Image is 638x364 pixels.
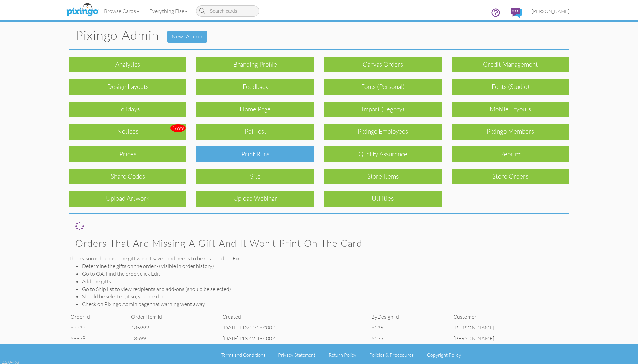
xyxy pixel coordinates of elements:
img: pixingo logo [65,2,100,18]
div: 1699 [170,124,186,132]
span: [PERSON_NAME] [532,8,569,14]
td: 69938 [69,333,129,344]
a: Everything Else [144,3,193,19]
input: Search cards [196,5,259,17]
div: Upload Webinar [196,191,314,206]
td: Created [221,311,370,322]
td: [DATE]T13:42:49.000Z [221,333,370,344]
a: Terms and Conditions [221,352,265,358]
div: reprint [452,146,569,162]
td: Order Id [69,311,129,322]
div: Holidays [69,102,186,117]
div: Print Runs [196,146,314,162]
li: Go to Ship list to view recipients and add-ons (should be selected) [82,285,569,293]
div: Credit Management [452,57,569,72]
td: Customer [452,311,569,322]
td: ByDesign Id [370,311,452,322]
td: 135992 [129,322,221,333]
li: Check on Pixingo Admin page that warning went away [82,300,569,308]
img: comments.svg [511,8,522,18]
div: Fonts (Personal) [324,79,442,95]
a: Browse Cards [99,3,144,19]
div: Mobile layouts [452,102,569,117]
div: Quality Assurance [324,146,442,162]
td: [PERSON_NAME] [452,333,569,344]
div: Utilities [324,191,442,206]
a: New admin [167,31,207,43]
h2: Orders that are missing a gift and it won't print on the card [75,238,563,249]
li: Go to QA, Find the order, click Edit [82,270,569,278]
td: 6135 [370,333,452,344]
a: [PERSON_NAME] [527,3,574,20]
div: Fonts (Studio) [452,79,569,95]
li: Add the gifts [82,278,569,285]
div: Home Page [196,102,314,117]
a: Policies & Procedures [369,352,414,358]
td: 6135 [370,322,452,333]
div: Design Layouts [69,79,186,95]
td: 69939 [69,322,129,333]
div: Canvas Orders [324,57,442,72]
div: Notices [69,124,186,139]
td: 135991 [129,333,221,344]
div: Prices [69,146,186,162]
td: Order Item Id [129,311,221,322]
div: Upload Artwork [69,191,186,206]
div: The reason is because the gift wasn't saved and needs to be re-added. To Fix: [69,255,569,262]
div: Store Items [324,169,442,184]
li: Determine the gifts on the order - (Visible in order history) [82,262,569,270]
div: Pixingo Employees [324,124,442,139]
div: Store Orders [452,169,569,184]
td: [PERSON_NAME] [452,322,569,333]
div: Analytics [69,57,186,72]
div: Pixingo Members [452,124,569,139]
a: Copyright Policy [427,352,461,358]
div: Pdf test [196,124,314,139]
a: Privacy Statement [278,352,315,358]
div: Import (legacy) [324,102,442,117]
div: Share Codes [69,169,186,184]
h1: Pixingo Admin - [75,28,569,43]
div: Site [196,169,314,184]
div: Branding profile [196,57,314,72]
li: Should be selected, if so, you are done. [82,293,569,300]
td: [DATE]T13:44:16.000Z [221,322,370,333]
a: Return Policy [329,352,356,358]
div: Feedback [196,79,314,95]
